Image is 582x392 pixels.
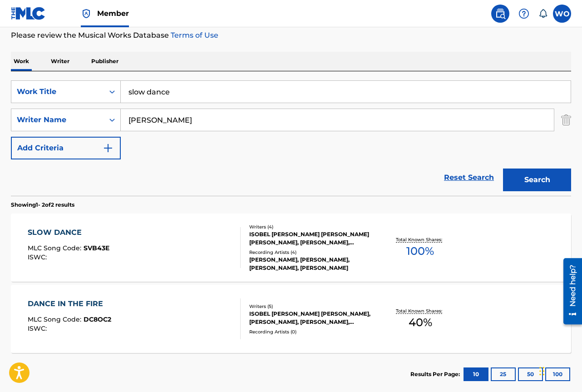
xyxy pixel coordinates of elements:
p: Publisher [89,52,121,71]
button: Add Criteria [11,137,121,159]
p: Total Known Shares: [396,236,444,243]
button: 25 [491,367,516,381]
img: 9d2ae6d4665cec9f34b9.svg [103,143,113,154]
div: [PERSON_NAME], [PERSON_NAME], [PERSON_NAME], [PERSON_NAME] [249,256,374,272]
img: Top Rightsholder [81,8,92,19]
img: Delete Criterion [561,109,571,131]
div: Writers ( 4 ) [249,223,374,230]
div: User Menu [553,5,571,23]
div: Drag [539,357,545,385]
div: ISOBEL [PERSON_NAME] [PERSON_NAME] [PERSON_NAME], [PERSON_NAME], [PERSON_NAME] [PERSON_NAME] [249,230,374,247]
span: 40 % [409,314,432,331]
a: Public Search [491,5,509,23]
img: search [495,8,506,19]
div: Notifications [538,9,547,18]
p: Work [11,52,32,71]
span: 100 % [406,243,434,259]
button: Search [503,169,571,191]
button: 10 [464,367,488,381]
p: Results Per Page: [410,370,462,378]
img: help [518,8,529,19]
span: ISWC : [28,324,49,332]
div: Writer Name [17,114,99,125]
div: SLOW DANCE [28,227,109,238]
img: MLC Logo [11,7,46,20]
span: MLC Song Code : [28,315,84,323]
p: Please review the Musical Works Database [11,30,571,41]
div: Recording Artists ( 4 ) [249,249,374,256]
div: Writers ( 5 ) [249,303,374,310]
div: Help [515,5,533,23]
iframe: Resource Center [557,255,582,328]
a: Terms of Use [169,31,218,40]
a: SLOW DANCEMLC Song Code:SVB43EISWC:Writers (4)ISOBEL [PERSON_NAME] [PERSON_NAME] [PERSON_NAME], [... [11,213,571,282]
div: DANCE IN THE FIRE [28,298,111,309]
p: Showing 1 - 2 of 2 results [11,201,74,209]
div: Recording Artists ( 0 ) [249,328,374,335]
div: ISOBEL [PERSON_NAME] [PERSON_NAME], [PERSON_NAME], [PERSON_NAME], [PERSON_NAME] [PERSON_NAME] [249,310,374,326]
p: Total Known Shares: [396,308,444,314]
a: Reset Search [439,168,498,188]
p: Writer [48,52,72,71]
span: DC8OC2 [84,315,111,323]
button: 50 [518,367,543,381]
span: Member [97,8,129,19]
iframe: Chat Widget [537,348,582,392]
span: SVB43E [84,244,109,252]
div: Work Title [17,86,99,97]
form: Search Form [11,80,571,196]
span: ISWC : [28,253,49,261]
a: DANCE IN THE FIREMLC Song Code:DC8OC2ISWC:Writers (5)ISOBEL [PERSON_NAME] [PERSON_NAME], [PERSON_... [11,285,571,353]
span: MLC Song Code : [28,244,84,252]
